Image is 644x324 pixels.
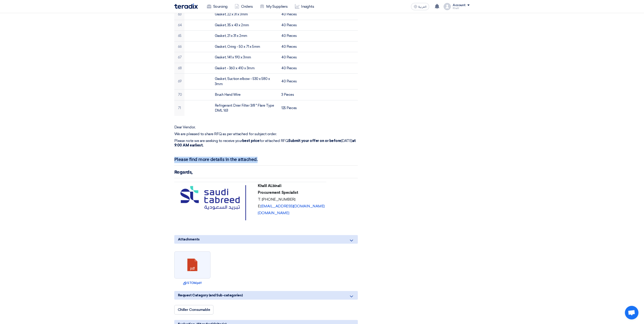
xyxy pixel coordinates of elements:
[258,184,281,188] strong: Khalil ALbinali
[174,4,198,9] img: Teradix logo
[178,237,200,242] span: Attachments
[174,89,184,100] td: 70
[174,63,184,74] td: 68
[231,2,256,12] a: Orders
[211,52,278,63] td: Gasket, 141 x 190 x 3mm
[288,139,341,143] strong: Submit your offer on or before
[278,31,305,41] td: 40 Pieces
[625,306,639,319] a: Open chat
[211,41,278,52] td: Gasket, Oring - 50 x 71 x 5mm
[453,7,470,10] div: Khalil
[211,9,278,20] td: Gasket, 22 x 31 x 3mm
[258,211,289,215] a: [DOMAIN_NAME]
[174,139,358,148] p: Please note we are seeking to receive your for attached RFQ [DATE]
[453,3,466,7] div: Account
[174,20,184,31] td: 64
[444,3,451,10] img: profile_test.png
[174,125,358,130] p: Dear Vendor,
[174,139,356,147] strong: at 9:00 AM earliest.
[174,74,184,89] td: 69
[178,307,210,312] span: Chiller Consumable
[242,139,259,143] strong: best price
[211,74,278,89] td: Gasket, Suction elbow - 530 x 580 x 3mm
[258,197,325,202] p: T: [PHONE_NUMBER]
[278,100,305,116] td: 125 Pieces
[211,100,278,116] td: Refrigerant Drier Filter 3/8 " Flare Type DML 163
[174,170,193,175] strong: Regards,
[211,63,278,74] td: Gasket - 360 x 410 x 3mm
[291,2,318,12] a: Insights
[278,63,305,74] td: 40 Pieces
[211,89,278,100] td: Brush Hand Wire
[278,20,305,31] td: 40 Pieces
[174,41,184,52] td: 66
[278,89,305,100] td: 3 Pieces
[418,5,426,8] span: العربية
[178,293,243,298] span: Request Category (and Sub-categories)
[258,204,325,209] p: E:
[278,74,305,89] td: 40 Pieces
[174,9,184,20] td: 63
[211,31,278,41] td: Gasket, 21 x 31 x 2mm
[174,100,184,116] td: 71
[411,3,429,10] button: العربية
[278,9,305,20] td: 40 Pieces
[261,204,325,208] a: [EMAIL_ADDRESS][DOMAIN_NAME]
[278,52,305,63] td: 40 Pieces
[174,52,184,63] td: 67
[176,184,255,222] img: I4IRbxIBg0YhIjQkQlChGJTVQipArAAA9CsYfxiUIEgGhFLnbRi18EYxjFOEYyltGMZyxfQAAAOw==
[258,190,298,195] strong: Procurement Specialist
[211,20,278,31] td: Gasket, 35 x 43 x 2mm
[203,2,231,12] a: Sourcing
[174,157,358,166] h2: Please find more details in the attached.
[256,2,291,12] a: My Suppliers
[174,31,184,41] td: 65
[176,281,209,285] a: STOM.pdf
[278,41,305,52] td: 40 Pieces
[174,132,358,136] p: We are pleased to share RFQ as per attached for subject order.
